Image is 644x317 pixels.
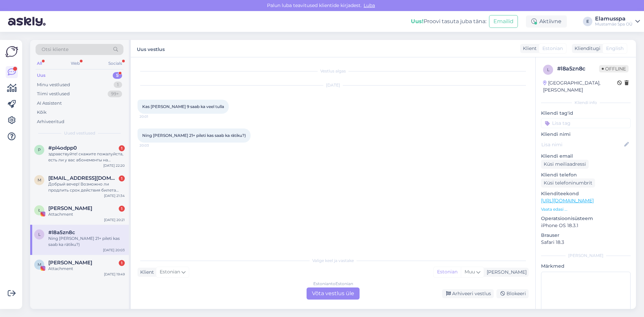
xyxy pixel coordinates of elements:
[595,16,640,27] a: ElamusspaMustamäe Spa OÜ
[541,206,631,212] p: Vaata edasi ...
[541,198,594,204] a: [URL][DOMAIN_NAME]
[599,65,629,72] span: Offline
[520,45,537,52] div: Klient
[138,68,529,74] div: Vestlus algas
[541,171,631,178] p: Kliendi telefon
[48,181,125,193] div: Добрый вечер! Возможно ли продлить срок действия билета SB2459FGNQRT? [GEOGRAPHIC_DATA]
[142,104,224,109] span: Kas [PERSON_NAME] 9 saab ka veel tulla
[526,15,567,28] div: Aktiivne
[42,46,68,53] span: Otsi kliente
[48,229,75,235] span: #l8a5zn8c
[541,110,631,117] p: Kliendi tag'id
[119,260,125,266] div: 1
[38,232,41,237] span: l
[541,263,631,270] p: Märkmed
[313,281,353,287] div: Estonian to Estonian
[595,21,633,27] div: Mustamäe Spa OÜ
[5,45,18,58] img: Askly Logo
[547,67,549,72] span: l
[142,133,246,138] span: Ning [PERSON_NAME] 21+ pileti kas saab ka rätiku?)
[541,118,631,128] input: Lisa tag
[541,178,595,188] div: Küsi telefoninumbrit
[489,15,518,28] button: Emailid
[557,65,599,73] div: # l8a5zn8c
[465,269,475,275] span: Muu
[37,118,64,125] div: Arhiveeritud
[583,17,592,26] div: E
[38,147,41,152] span: p
[160,268,180,276] span: Estonian
[104,193,125,198] div: [DATE] 21:34
[37,72,46,79] div: Uus
[37,82,70,88] div: Minu vestlused
[541,222,631,229] p: iPhone OS 18.3.1
[38,208,41,213] span: Ł
[362,2,377,8] span: Luba
[606,45,624,52] span: English
[411,18,424,24] b: Uus!
[107,59,123,68] div: Socials
[48,266,125,272] div: Attachment
[543,80,617,94] div: [GEOGRAPHIC_DATA], [PERSON_NAME]
[119,175,125,181] div: 1
[541,131,631,138] p: Kliendi nimi
[140,143,165,148] span: 20:03
[36,59,43,68] div: All
[138,258,529,264] div: Valige keel ja vastake
[541,215,631,222] p: Operatsioonisüsteem
[541,253,631,259] div: [PERSON_NAME]
[48,260,92,266] span: Mari Klst
[104,272,125,277] div: [DATE] 19:49
[541,232,631,239] p: Brauser
[541,100,631,106] div: Kliendi info
[119,145,125,151] div: 1
[307,287,360,300] div: Võta vestlus üle
[104,217,125,222] div: [DATE] 20:21
[541,141,623,148] input: Lisa nimi
[541,153,631,160] p: Kliendi email
[48,205,92,211] span: Łukasz Dłużniewski
[37,100,62,107] div: AI Assistent
[138,82,529,88] div: [DATE]
[48,211,125,217] div: Attachment
[48,151,125,163] div: здравствуйте! скажите пожалуйста, есть ли у вас абонементы на спортзал ?
[541,239,631,246] p: Safari 18.3
[103,248,125,253] div: [DATE] 20:03
[138,269,154,276] div: Klient
[37,91,70,97] div: Tiimi vestlused
[541,160,589,169] div: Küsi meiliaadressi
[542,45,563,52] span: Estonian
[140,114,165,119] span: 20:01
[496,289,529,298] div: Blokeeri
[541,190,631,197] p: Klienditeekond
[69,59,81,68] div: Web
[38,262,41,267] span: M
[48,145,77,151] span: #pl4odpp0
[442,289,494,298] div: Arhiveeri vestlus
[137,44,165,53] label: Uus vestlus
[38,177,41,182] span: m
[119,206,125,212] div: 1
[64,130,95,136] span: Uued vestlused
[434,267,461,277] div: Estonian
[484,269,527,276] div: [PERSON_NAME]
[108,91,122,97] div: 99+
[37,109,47,116] div: Kõik
[48,235,125,248] div: Ning [PERSON_NAME] 21+ pileti kas saab ka rätiku?)
[595,16,633,21] div: Elamusspa
[103,163,125,168] div: [DATE] 22:20
[113,72,122,79] div: 5
[572,45,600,52] div: Klienditugi
[411,17,486,25] div: Proovi tasuta juba täna:
[48,175,118,181] span: marina.natalich@gmail.com
[114,82,122,88] div: 1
